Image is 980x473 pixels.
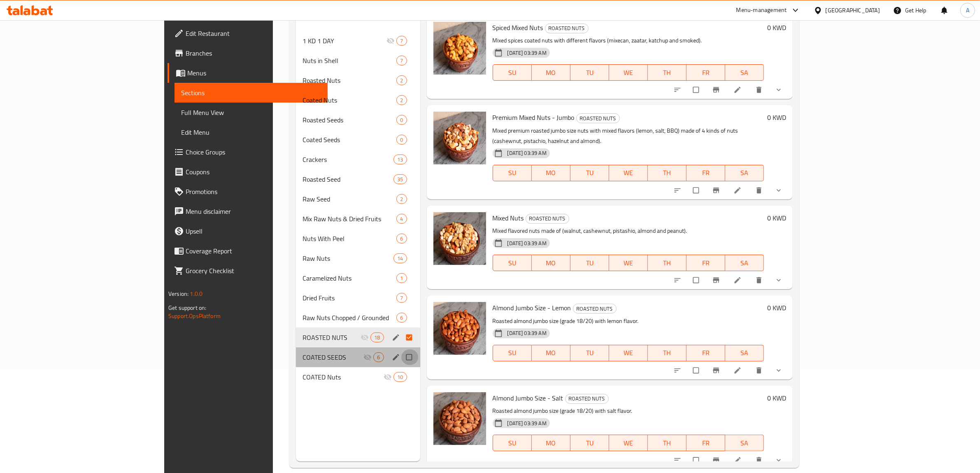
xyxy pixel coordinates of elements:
span: COATED SEEDS [303,352,364,362]
p: Mixed flavored nuts made of (walnut, cashewnut, pistashio, almond and peanut). [493,226,764,236]
span: Choice Groups [186,147,321,157]
span: 1.0.0 [190,288,203,299]
div: items [396,115,407,125]
span: Select to update [688,452,705,468]
span: TH [651,167,683,179]
div: items [396,313,407,323]
svg: Show Choices [775,186,783,194]
button: SU [493,64,532,81]
div: Raw Seed [303,194,397,204]
span: Spiced Mixed Nuts [493,21,543,34]
svg: Show Choices [775,456,783,464]
span: Get support on: [168,302,206,313]
p: Roasted almond jumbo size (grade 18/20) with salt flavor. [493,406,764,416]
span: Raw Nuts Chopped / Grounded [303,313,397,323]
button: delete [750,451,770,469]
span: TU [574,67,606,79]
button: FR [687,345,725,361]
button: SU [493,255,532,271]
span: Upsell [186,226,321,236]
button: delete [750,361,770,379]
button: TH [648,165,687,181]
span: 14 [394,255,406,262]
span: SU [496,257,528,269]
div: Raw Nuts14 [296,248,420,268]
span: WE [612,67,645,79]
button: TH [648,345,687,361]
span: Menu disclaimer [186,206,321,216]
button: SU [493,165,532,181]
button: FR [687,165,725,181]
span: SU [496,67,528,79]
button: MO [532,165,570,181]
span: MO [535,437,567,449]
button: sort-choices [668,81,688,99]
span: FR [690,67,722,79]
div: items [370,333,384,342]
img: Almond Jumbo Size - Salt [433,392,486,445]
span: 2 [397,77,406,84]
div: ROASTED NUTS18edit [296,328,420,347]
span: Branches [186,48,321,58]
span: 0 [397,136,406,144]
svg: Inactive section [386,37,395,45]
button: SA [725,345,764,361]
span: SU [496,347,528,359]
div: Dried Fruits [303,293,397,303]
button: WE [609,435,648,451]
button: FR [687,64,725,81]
div: Roasted Seed [303,174,394,184]
span: 35 [394,176,406,183]
span: Full Menu View [181,108,321,117]
span: 6 [397,314,406,322]
span: 18 [371,334,383,342]
a: Edit menu item [733,186,743,194]
span: Crackers [303,155,394,164]
span: TH [651,67,683,79]
span: TH [651,257,683,269]
p: Mixed spices coated nuts with different flavors (mixecan, zaatar, katchup and smoked). [493,35,764,46]
button: delete [750,81,770,99]
span: SA [729,167,761,179]
span: ROASTED NUTS [303,333,361,342]
span: Raw Nuts [303,253,394,263]
button: MO [532,255,570,271]
span: Coated Seeds [303,135,397,145]
div: items [393,174,407,184]
button: sort-choices [668,181,688,199]
span: 13 [394,156,406,164]
span: Coverage Report [186,246,321,256]
span: 7 [397,57,406,65]
span: ROASTED NUTS [566,394,608,403]
nav: Menu sections [296,28,420,390]
div: Caramelized Nuts [303,273,397,283]
span: 6 [374,354,383,361]
a: Sections [175,83,328,103]
h6: 0 KWD [767,22,786,33]
span: MO [535,67,567,79]
button: delete [750,271,770,289]
div: items [396,273,407,283]
div: items [396,234,407,244]
span: Coated Nuts [303,95,397,105]
span: MO [535,167,567,179]
button: SU [493,435,532,451]
span: TU [574,437,606,449]
button: sort-choices [668,271,688,289]
span: FR [690,257,722,269]
span: Roasted Seeds [303,115,397,125]
div: items [393,372,407,382]
span: Almond Jumbo Size - Salt [493,392,563,404]
a: Full Menu View [175,103,328,122]
span: Mixed Nuts [493,212,524,224]
svg: Show Choices [775,276,783,284]
span: FR [690,347,722,359]
svg: Inactive section [384,373,392,381]
span: SU [496,437,528,449]
div: Mix Raw Nuts & Dried Fruits [303,214,397,224]
span: WE [612,437,645,449]
span: 2 [397,96,406,104]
